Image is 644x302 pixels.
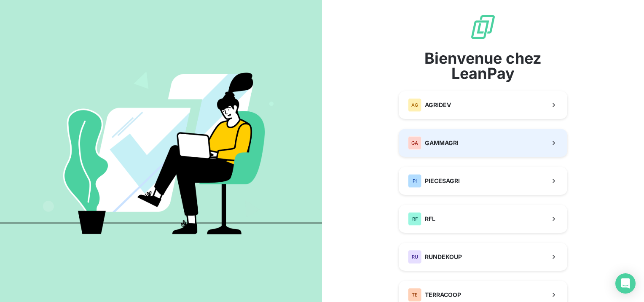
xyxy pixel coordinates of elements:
span: Bienvenue chez LeanPay [399,51,567,81]
button: GAGAMMAGRI [399,129,567,157]
button: RURUNDEKOUP [399,243,567,271]
button: AGAGRIDEV [399,91,567,119]
div: PI [408,174,421,188]
div: RF [408,212,421,226]
span: RUNDEKOUP [425,253,462,261]
div: TE [408,288,421,302]
span: PIECESAGRI [425,177,460,185]
span: RFL [425,215,435,223]
div: AG [408,98,421,112]
div: RU [408,250,421,264]
button: PIPIECESAGRI [399,167,567,195]
span: AGRIDEV [425,101,451,109]
button: RFRFL [399,205,567,233]
span: TERRACOOP [425,291,461,299]
img: logo sigle [470,13,496,40]
span: GAMMAGRI [425,139,459,147]
div: GA [408,136,421,150]
div: Open Intercom Messenger [615,273,636,294]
